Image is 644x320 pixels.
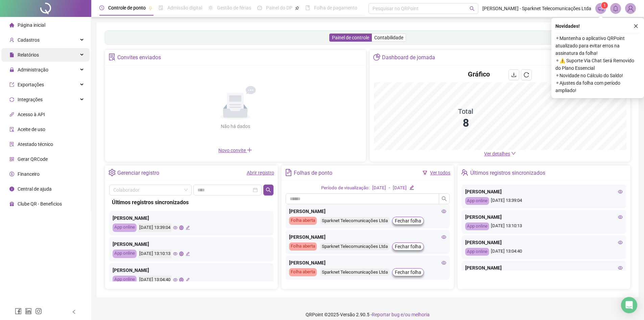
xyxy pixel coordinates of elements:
div: App online [113,276,137,284]
span: linkedin [25,308,32,315]
div: Gerenciar registro [117,167,159,179]
span: audit [9,127,14,132]
div: Período de visualização: [321,185,369,192]
span: search [470,6,475,11]
span: ⚬ Mantenha o aplicativo QRPoint atualizado para evitar erros na assinatura da folha! [555,35,640,57]
span: lock [9,67,14,72]
div: [PERSON_NAME] [289,259,447,266]
div: [DATE] 13:39:04 [138,223,171,232]
span: down [511,151,516,156]
div: App online [465,248,489,256]
div: [DATE] 13:04:40 [465,248,623,256]
span: eye [442,209,446,214]
div: [DATE] 13:04:40 [138,276,171,284]
span: dollar [9,172,14,176]
div: [PERSON_NAME] [465,264,623,272]
span: Cadastros [18,37,40,43]
div: Folha aberta [289,217,317,225]
span: pie-chart [373,54,380,61]
span: ⚬ Ajustes da folha com período ampliado! [555,79,640,94]
span: Clube QR - Beneficios [18,201,62,207]
span: setting [109,169,116,176]
a: Ver detalhes down [484,151,516,156]
a: Ver todos [430,170,450,175]
span: facebook [15,308,22,315]
span: Novo convite [218,148,252,153]
span: book [305,5,310,10]
span: file-text [285,169,292,176]
div: [PERSON_NAME] [465,188,623,195]
span: ⚬ Novidade no Cálculo do Saldo! [555,72,640,79]
span: edit [186,278,190,282]
span: Fechar folha [395,269,421,276]
span: edit [186,252,190,256]
span: pushpin [148,6,152,10]
sup: 1 [601,2,608,9]
span: eye [173,252,177,256]
img: 79446 [625,3,636,14]
span: Exportações [18,82,44,87]
span: sync [9,97,14,102]
span: solution [109,54,116,61]
div: [PERSON_NAME] [289,233,447,241]
span: plus [247,147,252,153]
div: [PERSON_NAME] [113,214,270,222]
span: file [9,52,14,57]
span: ⚬ ⚠️ Suporte Via Chat Será Removido do Plano Essencial [555,57,640,72]
span: Versão [340,312,355,317]
span: clock-circle [99,5,104,10]
span: notification [598,5,604,12]
span: Integrações [18,97,43,102]
div: Convites enviados [117,52,161,63]
span: edit [186,226,190,230]
span: Reportar bug e/ou melhoria [372,312,430,317]
span: Atestado técnico [18,142,53,147]
div: Folha aberta [289,268,317,276]
span: bell [613,5,619,12]
div: [DATE] [372,185,386,192]
span: eye [442,235,446,239]
div: [DATE] [393,185,407,192]
div: Sparknet Telecomunicações Ltda [320,243,389,251]
span: Folha de pagamento [314,5,357,10]
span: reload [524,72,529,78]
button: Fechar folha [392,242,424,251]
span: 1 [603,3,606,8]
span: left [72,310,76,314]
div: [DATE] 13:39:04 [465,197,623,205]
span: home [9,23,14,27]
h4: Gráfico [468,69,490,79]
span: close [634,24,638,28]
span: Novidades ! [555,22,580,30]
span: Relatórios [18,52,39,58]
div: Dashboard de jornada [382,52,435,63]
span: eye [173,278,177,282]
span: Acesso à API [18,112,45,117]
div: [PERSON_NAME] [465,213,623,221]
span: Controle de ponto [108,5,146,10]
span: Painel do DP [266,5,292,10]
div: App online [465,197,489,205]
span: export [9,82,14,87]
div: - [389,185,390,192]
button: Fechar folha [392,268,424,276]
span: global [179,226,184,230]
div: Sparknet Telecomunicações Ltda [320,269,389,276]
span: Página inicial [18,22,45,28]
span: Gerar QRCode [18,156,48,162]
span: solution [9,142,14,147]
span: Contabilidade [374,35,403,40]
span: eye [618,265,623,270]
div: Sparknet Telecomunicações Ltda [320,217,389,225]
div: App online [113,223,137,232]
div: Últimos registros sincronizados [470,167,545,179]
span: Gestão de férias [217,5,251,10]
span: team [461,169,468,176]
a: Abrir registro [247,170,274,175]
span: qrcode [9,157,14,162]
span: info-circle [9,187,14,191]
div: [DATE] 13:10:13 [138,250,171,258]
span: filter [423,170,427,175]
span: eye [618,240,623,245]
span: pushpin [295,6,299,10]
